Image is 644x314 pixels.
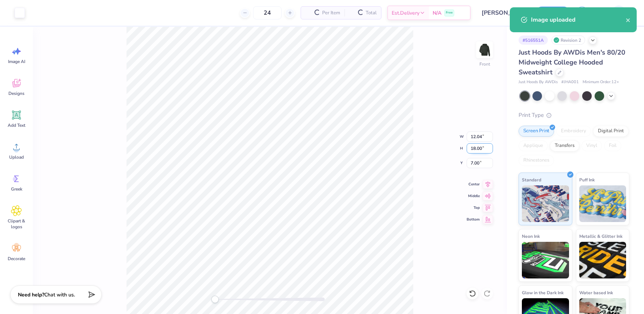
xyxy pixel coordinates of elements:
span: Bottom [467,217,480,222]
span: Upload [9,154,24,160]
span: Puff Ink [579,176,595,184]
span: Greek [11,186,22,192]
span: Total [366,9,377,17]
input: – – [253,6,282,19]
span: Top [467,205,480,211]
div: Foil [604,140,621,151]
div: # 516551A [519,36,548,45]
span: # JHA001 [561,79,579,85]
div: Embroidery [556,126,591,137]
span: Just Hoods By AWDis Men's 80/20 Midweight College Hooded Sweatshirt [519,48,625,77]
input: Untitled Design [476,5,530,20]
span: Neon Ink [522,232,540,240]
button: close [626,15,631,24]
div: Applique [519,140,548,151]
span: Metallic & Glitter Ink [579,232,622,240]
span: Glow in the Dark Ink [522,289,564,296]
span: Est. Delivery [392,9,419,17]
span: N/A [433,9,441,17]
div: Rhinestones [519,155,554,166]
span: Add Text [8,122,25,128]
div: Screen Print [519,126,554,137]
div: Front [479,61,490,67]
div: Accessibility label [211,296,219,303]
span: Standard [522,176,541,184]
img: Neon Ink [522,242,569,278]
span: Decorate [8,256,25,262]
span: Center [467,181,480,187]
div: Print Type [519,111,629,119]
img: Puff Ink [579,185,626,222]
span: Water based Ink [579,289,613,296]
strong: Need help? [18,291,44,298]
img: Front [477,43,492,57]
div: Vinyl [581,140,602,151]
img: Metallic & Glitter Ink [579,242,626,278]
img: Mark Navarro [611,5,626,20]
div: Image uploaded [531,15,626,24]
a: MN [598,5,629,20]
span: Per Item [322,9,340,17]
span: Just Hoods By AWDis [519,79,558,85]
span: Middle [467,193,480,199]
span: Clipart & logos [4,218,29,230]
img: Standard [522,185,569,222]
span: Designs [8,90,25,96]
span: Chat with us. [44,291,75,298]
span: Image AI [8,59,25,64]
div: Digital Print [593,126,629,137]
span: Free [446,10,453,15]
div: Revision 2 [551,36,585,45]
span: Minimum Order: 12 + [583,79,619,85]
div: Transfers [550,140,579,151]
